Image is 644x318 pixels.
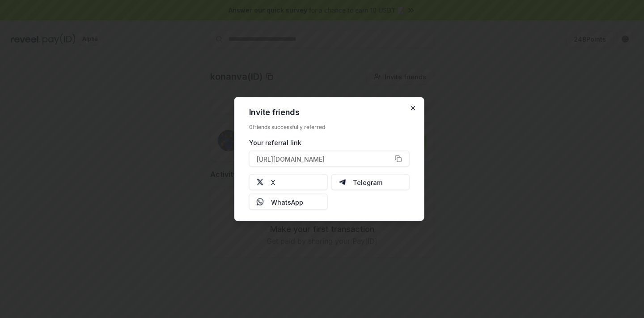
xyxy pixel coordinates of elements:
img: Whatsapp [257,198,264,206]
img: X [257,179,264,186]
button: [URL][DOMAIN_NAME] [249,151,410,167]
button: WhatsApp [249,194,328,210]
div: Your referral link [249,138,410,147]
h2: Invite friends [249,108,410,116]
span: [URL][DOMAIN_NAME] [257,154,325,163]
img: Telegram [339,179,346,186]
button: Telegram [331,174,410,190]
div: 0 friends successfully referred [249,124,410,131]
button: X [249,174,328,190]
